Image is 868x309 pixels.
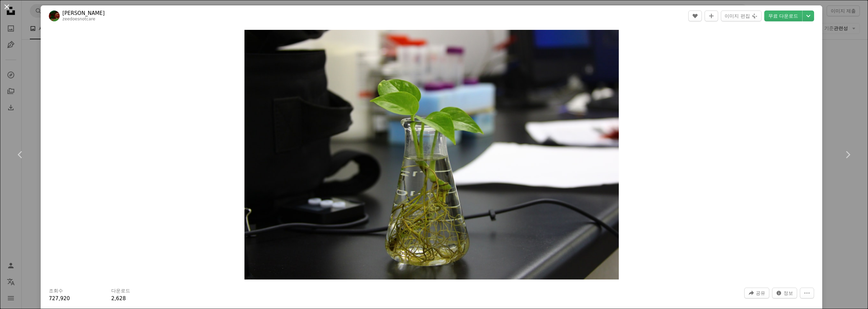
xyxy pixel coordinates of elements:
[62,10,105,17] a: [PERSON_NAME]
[244,30,619,279] img: 테이블에 화분에 심은 녹색 식물
[62,17,95,21] a: zeedoesnotcare
[244,30,619,279] button: 이 이미지 확대
[744,288,769,298] button: 이 이미지 공유
[756,288,765,298] span: 공유
[49,11,60,21] img: Mir Ali의 프로필로 이동
[800,288,814,298] button: 더 많은 작업
[772,288,797,298] button: 이 이미지 관련 통계
[827,122,868,187] a: 다음
[111,288,130,294] h3: 다운로드
[49,295,70,302] span: 727,920
[111,295,126,302] span: 2,628
[705,11,718,21] button: 컬렉션에 추가
[721,11,761,21] button: 이미지 편집
[764,11,802,21] a: 무료 다운로드
[688,11,702,21] button: 좋아요
[803,11,814,21] button: 다운로드 크기 선택
[784,288,793,298] span: 정보
[49,288,63,294] h3: 조회수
